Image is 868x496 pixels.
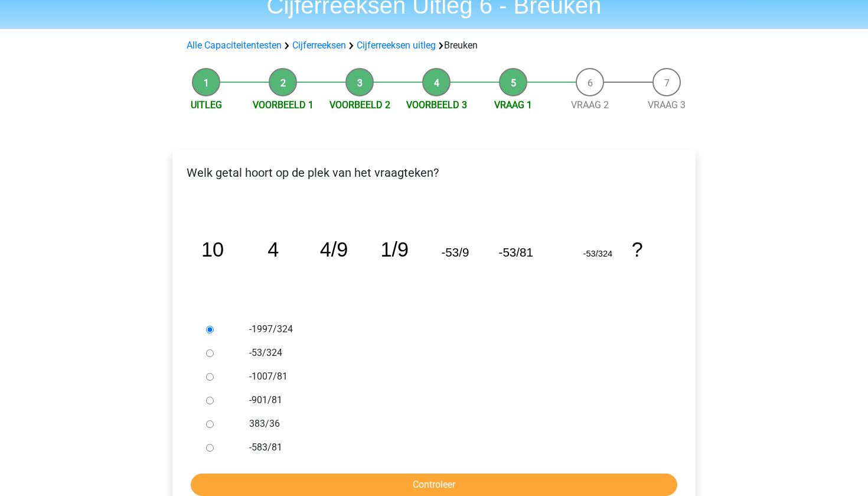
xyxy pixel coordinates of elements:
[187,40,282,51] a: Alle Capaciteitentesten
[249,346,658,360] label: -53/324
[571,99,609,111] a: Vraag 2
[191,99,222,111] a: Uitleg
[249,393,658,407] label: -901/81
[380,238,409,261] tspan: 1/9
[249,440,658,455] label: -583/81
[357,40,436,51] a: Cijferreeksen uitleg
[249,369,658,384] label: -1007/81
[583,249,613,258] tspan: -53/324
[442,245,469,259] tspan: -53/9
[267,238,279,261] tspan: 4
[632,238,643,261] tspan: ?
[329,99,390,111] a: Voorbeeld 2
[494,99,532,111] a: Vraag 1
[499,245,533,259] tspan: -53/81
[182,38,686,53] div: Breuken
[320,238,348,261] tspan: 4/9
[201,238,224,261] tspan: 10
[253,99,314,111] a: Voorbeeld 1
[648,99,686,111] a: Vraag 3
[182,164,686,181] p: Welk getal hoort op de plek van het vraagteken?
[249,417,658,431] label: 383/36
[406,99,467,111] a: Voorbeeld 3
[292,40,346,51] a: Cijferreeksen
[249,322,658,336] label: -1997/324
[191,474,677,496] input: Controleer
